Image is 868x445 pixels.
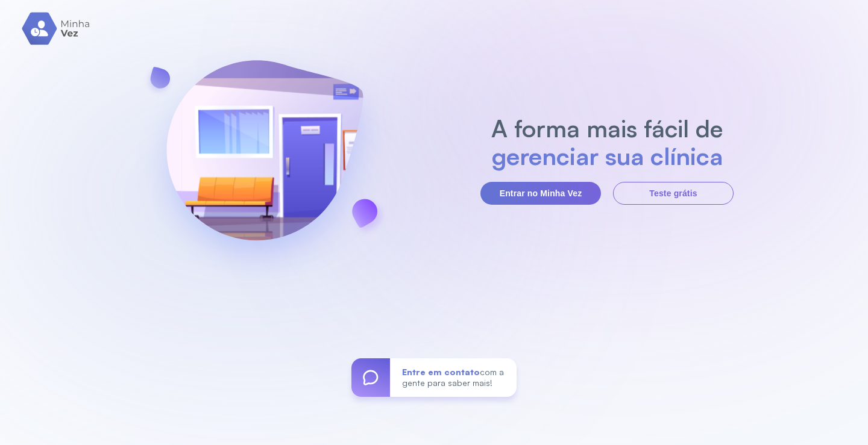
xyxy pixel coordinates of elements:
[22,12,91,45] img: logo.svg
[351,358,517,397] a: Entre em contatocom a gente para saber mais!
[390,358,517,397] div: com a gente para saber mais!
[485,142,729,170] h2: gerenciar sua clínica
[613,182,734,205] button: Teste grátis
[480,182,601,205] button: Entrar no Minha Vez
[402,367,480,377] span: Entre em contato
[134,28,395,290] img: banner-login.svg
[485,114,729,142] h2: A forma mais fácil de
